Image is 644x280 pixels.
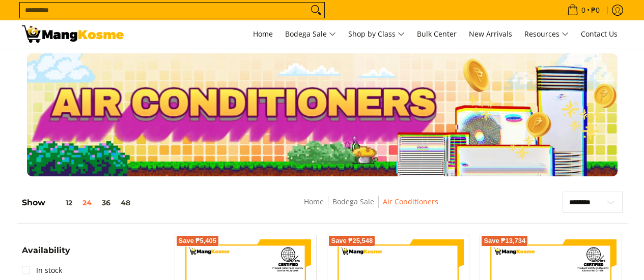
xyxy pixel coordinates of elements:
[22,262,62,278] a: In stock
[484,238,525,244] span: Save ₱13,734
[417,29,457,39] span: Bulk Center
[22,246,70,255] span: Availability
[519,20,574,48] a: Resources
[308,3,324,18] button: Search
[304,197,324,206] a: Home
[97,199,116,207] button: 36
[576,20,623,48] a: Contact Us
[469,29,512,39] span: New Arrivals
[116,199,135,207] button: 48
[229,196,512,219] nav: Breadcrumbs
[22,198,135,208] h5: Show
[253,29,273,39] span: Home
[348,28,405,41] span: Shop by Class
[580,7,587,14] span: 0
[343,20,410,48] a: Shop by Class
[383,197,438,206] a: Air Conditioners
[412,20,462,48] a: Bulk Center
[134,20,623,48] nav: Main Menu
[564,5,603,16] span: •
[22,246,70,262] summary: Open
[285,28,336,41] span: Bodega Sale
[22,25,124,43] img: Bodega Sale Aircon l Mang Kosme: Home Appliances Warehouse Sale
[248,20,278,48] a: Home
[179,238,217,244] span: Save ₱5,405
[524,28,569,41] span: Resources
[280,20,341,48] a: Bodega Sale
[331,238,373,244] span: Save ₱25,548
[332,197,374,206] a: Bodega Sale
[590,7,601,14] span: ₱0
[464,20,517,48] a: New Arrivals
[45,199,77,207] button: 12
[581,29,618,39] span: Contact Us
[77,199,97,207] button: 24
